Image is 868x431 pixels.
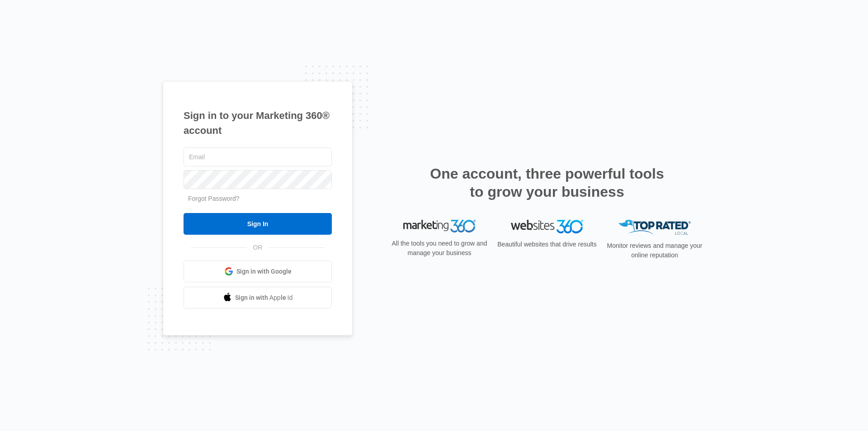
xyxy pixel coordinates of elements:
[427,165,667,201] h2: One account, three powerful tools to grow your business
[389,239,490,258] p: All the tools you need to grow and manage your business
[184,260,332,282] a: Sign in with Google
[618,220,691,235] img: Top Rated Local
[235,293,293,303] span: Sign in with Apple Id
[511,220,583,233] img: Websites 360
[188,195,240,202] a: Forgot Password?
[496,240,598,249] p: Beautiful websites that drive results
[184,287,332,308] a: Sign in with Apple Id
[403,220,476,232] img: Marketing 360
[184,147,332,166] input: Email
[236,267,292,276] span: Sign in with Google
[247,243,269,252] span: OR
[184,213,332,235] input: Sign In
[184,108,332,138] h1: Sign in to your Marketing 360® account
[604,241,705,260] p: Monitor reviews and manage your online reputation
